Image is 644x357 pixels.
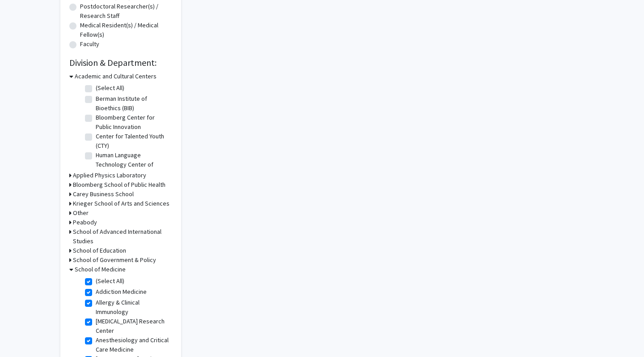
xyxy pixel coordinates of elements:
label: Addiction Medicine [96,287,147,297]
label: Center for Talented Youth (CTY) [96,132,170,151]
h3: Peabody [73,218,97,227]
label: Human Language Technology Center of Excellence (HLTCOE) [96,151,170,179]
h3: School of Education [73,246,126,255]
label: Faculty [80,39,99,49]
h3: Bloomberg School of Public Health [73,180,165,189]
h3: Applied Physics Laboratory [73,171,146,180]
h3: School of Medicine [75,265,126,274]
label: (Select All) [96,276,124,286]
h2: Division & Department: [69,57,172,68]
iframe: Chat [7,317,38,350]
label: Bloomberg Center for Public Innovation [96,113,170,132]
label: (Select All) [96,83,124,93]
h3: Krieger School of Arts and Sciences [73,199,169,208]
label: Postdoctoral Researcher(s) / Research Staff [80,2,172,21]
label: Anesthesiology and Critical Care Medicine [96,335,170,354]
label: Medical Resident(s) / Medical Fellow(s) [80,21,172,39]
label: Berman Institute of Bioethics (BIB) [96,94,170,113]
label: [MEDICAL_DATA] Research Center [96,317,170,335]
h3: Other [73,208,89,218]
h3: School of Government & Policy [73,255,156,265]
h3: Carey Business School [73,189,134,199]
h3: Academic and Cultural Centers [75,72,157,81]
h3: School of Advanced International Studies [73,227,172,246]
label: Allergy & Clinical Immunology [96,298,170,317]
